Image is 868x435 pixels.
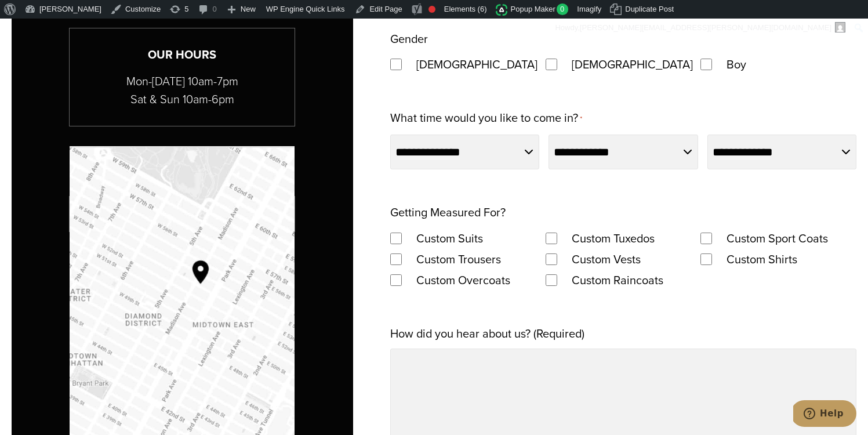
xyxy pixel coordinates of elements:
[715,249,809,270] label: Custom Shirts
[70,46,295,64] h3: Our Hours
[560,228,666,249] label: Custom Tuxedos
[428,6,435,13] div: Focus keyphrase not set
[405,54,542,75] label: [DEMOGRAPHIC_DATA]
[793,400,856,429] iframe: Opens a widget where you can chat to one of our agents
[560,270,675,291] label: Custom Raincoats
[405,270,522,291] label: Custom Overcoats
[551,19,850,37] a: Howdy,
[390,28,428,49] legend: Gender
[405,249,513,270] label: Custom Trousers
[580,23,831,32] span: [PERSON_NAME][EMAIL_ADDRESS][PERSON_NAME][DOMAIN_NAME]
[560,54,697,75] label: [DEMOGRAPHIC_DATA]
[390,107,582,130] label: What time would you like to come in?
[715,228,840,249] label: Custom Sport Coats
[390,202,506,223] legend: Getting Measured For?
[715,54,758,75] label: Boy
[70,72,295,108] p: Mon-[DATE] 10am-7pm Sat & Sun 10am-6pm
[560,249,652,270] label: Custom Vests
[557,3,569,15] span: 0
[405,228,495,249] label: Custom Suits
[390,323,584,344] label: How did you hear about us? (Required)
